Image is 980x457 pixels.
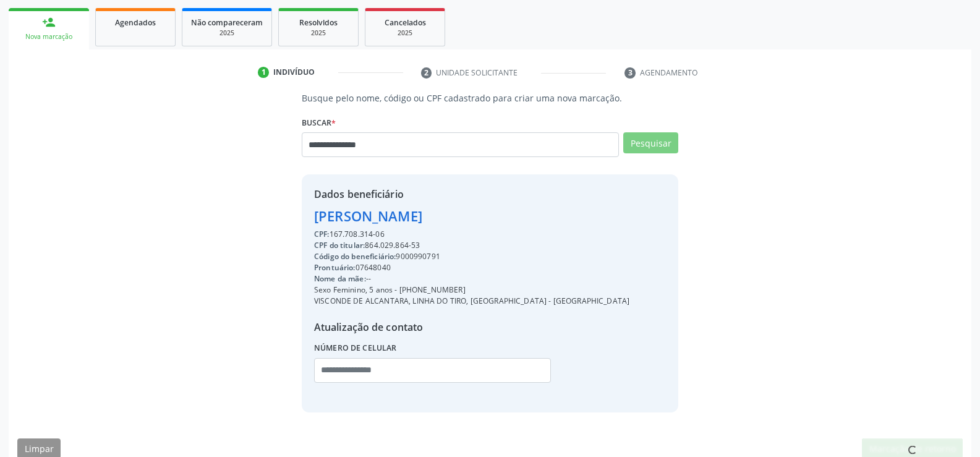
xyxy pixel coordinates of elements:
span: Não compareceram [191,17,263,28]
span: Agendados [115,17,156,28]
span: CPF do titular: [314,240,365,250]
div: 2025 [288,28,349,38]
span: Código do beneficiário: [314,251,396,262]
div: 2025 [374,28,436,38]
div: [PERSON_NAME] [314,206,629,226]
span: Prontuário: [314,262,356,273]
div: 1 [258,67,269,78]
span: CPF: [314,229,330,239]
span: Cancelados [385,17,426,28]
span: Nome da mãe: [314,273,366,284]
div: 2025 [191,28,263,38]
div: person_add [42,15,56,29]
p: Busque pelo nome, código ou CPF cadastrado para criar uma nova marcação. [302,92,678,105]
div: Sexo Feminino, 5 anos - [PHONE_NUMBER] [314,284,629,296]
div: Indivíduo [273,67,315,78]
span: Resolvidos [299,17,338,28]
div: -- [314,273,629,284]
button: Pesquisar [623,132,678,153]
div: Atualização de contato [314,320,629,335]
div: 9000990791 [314,251,629,262]
div: 07648040 [314,262,629,273]
div: Dados beneficiário [314,187,629,202]
label: Buscar [302,113,336,132]
div: VISCONDE DE ALCANTARA, LINHA DO TIRO, [GEOGRAPHIC_DATA] - [GEOGRAPHIC_DATA] [314,296,629,307]
label: Número de celular [314,339,397,358]
div: Nova marcação [17,32,80,41]
div: 167.708.314-06 [314,229,629,240]
div: 864.029.864-53 [314,240,629,251]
